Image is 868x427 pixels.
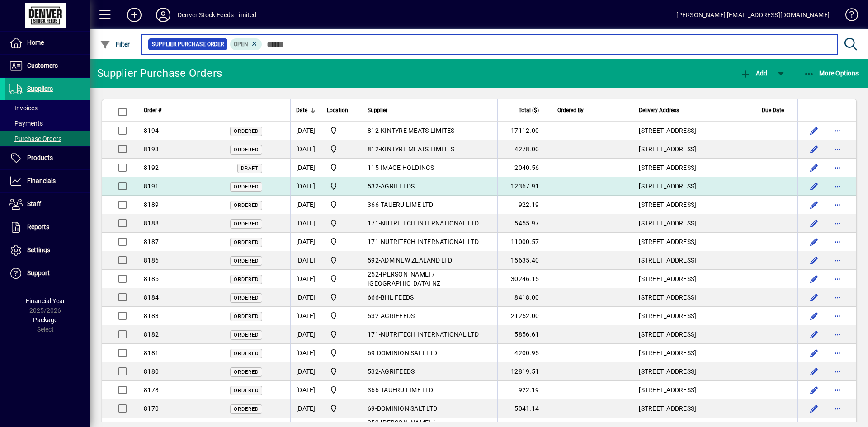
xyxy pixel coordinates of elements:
[234,128,259,134] span: Ordered
[5,32,90,54] a: Home
[381,257,452,264] span: ADM NEW ZEALAND LTD
[830,179,845,193] button: More options
[144,386,159,394] span: 8178
[497,140,552,159] td: 4278.00
[327,255,356,266] span: DENVER STOCKFEEDS LTD
[497,177,552,196] td: 12367.91
[807,401,821,416] button: Edit
[27,154,53,161] span: Products
[368,145,379,153] span: 812
[381,220,479,227] span: NUTRITECH INTERNATIONAL LTD
[381,201,433,208] span: TAUERU LIME LTD
[807,216,821,230] button: Edit
[807,179,821,193] button: Edit
[676,8,830,22] div: [PERSON_NAME] [EMAIL_ADDRESS][DOMAIN_NAME]
[830,272,845,286] button: More options
[503,105,547,115] div: Total ($)
[368,220,379,227] span: 171
[807,290,821,305] button: Edit
[144,183,159,190] span: 8191
[381,127,454,134] span: KINTYRE MEATS LIMITES
[830,160,845,175] button: More options
[234,147,259,153] span: Ordered
[290,381,321,399] td: [DATE]
[290,159,321,177] td: [DATE]
[807,383,821,397] button: Edit
[27,200,41,207] span: Staff
[362,233,497,251] td: -
[368,368,379,375] span: 532
[807,364,821,379] button: Edit
[9,104,38,112] span: Invoices
[362,196,497,214] td: -
[27,223,49,230] span: Reports
[327,144,356,155] span: DENVER STOCKFEEDS LTD
[290,307,321,325] td: [DATE]
[362,288,497,307] td: -
[830,346,845,360] button: More options
[738,65,769,81] button: Add
[497,344,552,362] td: 4200.95
[830,142,845,156] button: More options
[290,325,321,344] td: [DATE]
[368,271,379,278] span: 252
[381,238,479,245] span: NUTRITECH INTERNATIONAL LTD
[152,40,224,49] span: Supplier Purchase Order
[830,401,845,416] button: More options
[830,327,845,342] button: More options
[830,383,845,397] button: More options
[633,214,756,233] td: [STREET_ADDRESS]
[234,184,259,190] span: Ordered
[362,381,497,399] td: -
[362,177,497,196] td: -
[381,145,454,153] span: KINTYRE MEATS LIMITES
[327,310,356,321] span: DENVER STOCKFEEDS LTD
[368,105,387,115] span: Supplier
[234,314,259,319] span: Ordered
[368,201,379,208] span: 366
[519,105,539,115] span: Total ($)
[327,385,356,395] span: DENVER STOCKFEEDS LTD
[327,162,356,173] span: DENVER STOCKFEEDS LTD
[497,233,552,251] td: 11000.57
[5,100,90,116] a: Invoices
[234,202,259,208] span: Ordered
[327,347,356,358] span: DENVER STOCKFEEDS LTD
[633,307,756,325] td: [STREET_ADDRESS]
[633,196,756,214] td: [STREET_ADDRESS]
[144,220,159,227] span: 8188
[807,160,821,175] button: Edit
[381,183,415,190] span: AGRIFEEDS
[368,183,379,190] span: 532
[762,105,792,115] div: Due Date
[5,147,90,169] a: Products
[557,105,584,115] span: Ordered By
[290,214,321,233] td: [DATE]
[327,366,356,377] span: DENVER STOCKFEEDS LTD
[5,131,90,146] a: Purchase Orders
[497,399,552,418] td: 5041.14
[234,277,259,282] span: Ordered
[234,351,259,357] span: Ordered
[5,239,90,262] a: Settings
[327,218,356,229] span: DENVER STOCKFEEDS LTD
[234,239,259,245] span: Ordered
[98,36,132,52] button: Filter
[327,105,356,115] div: Location
[381,386,433,394] span: TAUERU LIME LTD
[290,270,321,288] td: [DATE]
[296,105,307,115] span: Date
[381,164,434,171] span: IMAGE HOLDINGS
[740,70,767,77] span: Add
[144,127,159,134] span: 8194
[497,288,552,307] td: 8418.00
[633,288,756,307] td: [STREET_ADDRESS]
[327,105,348,115] span: Location
[144,331,159,338] span: 8182
[807,309,821,323] button: Edit
[497,159,552,177] td: 2040.56
[633,233,756,251] td: [STREET_ADDRESS]
[633,122,756,140] td: [STREET_ADDRESS]
[497,122,552,140] td: 17112.00
[120,7,149,23] button: Add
